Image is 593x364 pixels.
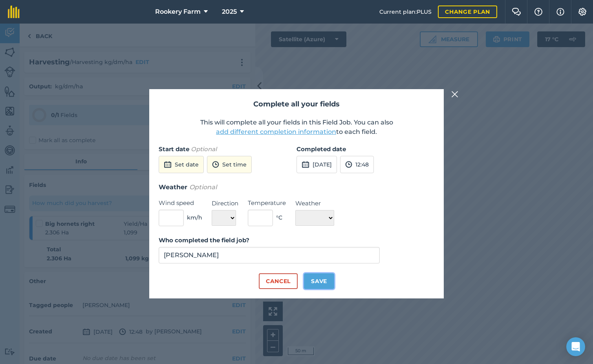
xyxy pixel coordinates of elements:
[512,8,521,16] img: Two speech bubbles overlapping with the left bubble in the forefront
[159,145,189,153] strong: Start date
[379,7,432,16] span: Current plan : PLUS
[534,8,543,16] img: A question mark icon
[276,213,282,222] span: ° C
[345,160,352,169] img: svg+xml;base64,PD94bWwgdmVyc2lvbj0iMS4wIiBlbmNvZGluZz0idXRmLTgiPz4KPCEtLSBHZW5lcmF0b3I6IEFkb2JlIE...
[8,5,20,18] img: fieldmargin Logo
[566,337,585,356] div: Open Intercom Messenger
[159,99,434,110] h2: Complete all your fields
[212,160,219,169] img: svg+xml;base64,PD94bWwgdmVyc2lvbj0iMS4wIiBlbmNvZGluZz0idXRmLTgiPz4KPCEtLSBHZW5lcmF0b3I6IEFkb2JlIE...
[187,213,202,222] span: km/h
[556,7,564,16] img: svg+xml;base64,PHN2ZyB4bWxucz0iaHR0cDovL3d3dy53My5vcmcvMjAwMC9zdmciIHdpZHRoPSIxNyIgaGVpZ2h0PSIxNy...
[248,198,286,208] label: Temperature
[207,156,252,173] button: Set time
[159,182,434,192] h3: Weather
[191,145,217,153] em: Optional
[159,236,249,244] strong: Who completed the field job?
[304,273,334,289] button: Save
[340,156,374,173] button: 12:48
[451,90,458,99] img: svg+xml;base64,PHN2ZyB4bWxucz0iaHR0cDovL3d3dy53My5vcmcvMjAwMC9zdmciIHdpZHRoPSIyMiIgaGVpZ2h0PSIzMC...
[259,273,298,289] button: Cancel
[159,156,204,173] button: Set date
[159,118,434,137] p: This will complete all your fields in this Field Job. You can also to each field.
[216,127,336,137] button: add different completion information
[578,8,587,16] img: A cog icon
[222,7,237,16] span: 2025
[155,7,201,16] span: Rookery Farm
[438,5,497,18] a: Change plan
[295,199,334,208] label: Weather
[189,183,217,191] em: Optional
[212,199,238,208] label: Direction
[296,156,337,173] button: [DATE]
[159,198,202,208] label: Wind speed
[296,145,346,153] strong: Completed date
[302,160,309,169] img: svg+xml;base64,PD94bWwgdmVyc2lvbj0iMS4wIiBlbmNvZGluZz0idXRmLTgiPz4KPCEtLSBHZW5lcmF0b3I6IEFkb2JlIE...
[164,160,172,169] img: svg+xml;base64,PD94bWwgdmVyc2lvbj0iMS4wIiBlbmNvZGluZz0idXRmLTgiPz4KPCEtLSBHZW5lcmF0b3I6IEFkb2JlIE...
